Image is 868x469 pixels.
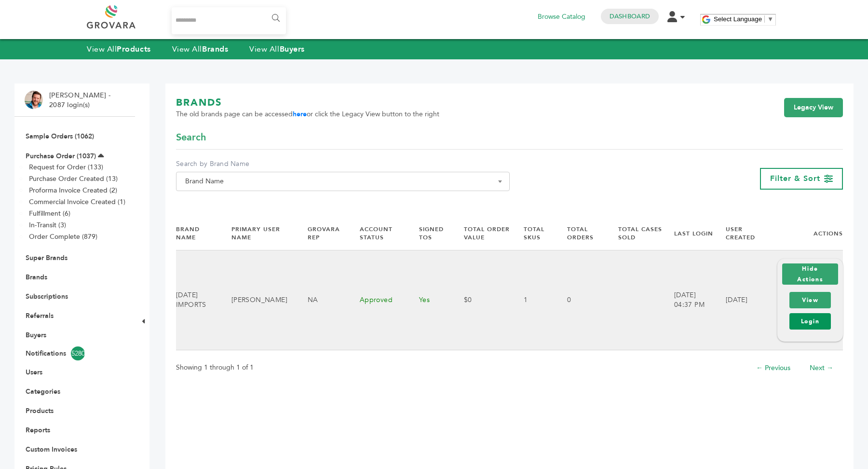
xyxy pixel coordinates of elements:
[71,346,85,360] span: 5280
[770,173,820,184] span: Filter & Sort
[784,98,843,117] a: Legacy View
[176,110,439,119] span: The old brands page can be accessed or click the Legacy View button to the right
[293,110,307,119] a: here
[764,15,765,23] span: ​
[172,44,229,55] a: View AllBrands
[296,250,348,350] td: NA
[26,152,96,161] a: Purchase Order (1037)
[767,15,773,23] span: ▼
[407,250,452,350] td: Yes
[610,12,650,21] a: Dashboard
[714,15,762,23] span: Select Language
[49,91,113,110] li: [PERSON_NAME] - 2087 login(s)
[296,217,348,250] th: Grovara Rep
[26,346,124,360] a: Notifications5280
[29,221,66,230] a: In-Transit (3)
[176,362,254,373] p: Showing 1 through 1 of 1
[789,292,831,308] a: View
[29,186,117,195] a: Proforma Invoice Created (2)
[29,209,70,218] a: Fulfillment (6)
[176,217,219,250] th: Brand Name
[172,7,286,34] input: Search...
[714,250,766,350] td: [DATE]
[606,217,662,250] th: Total Cases Sold
[512,250,555,350] td: 1
[452,217,512,250] th: Total Order Value
[176,131,206,144] span: Search
[26,253,68,262] a: Super Brands
[26,292,68,301] a: Subscriptions
[176,159,510,169] label: Search by Brand Name
[782,263,838,285] button: Hide Actions
[810,363,833,372] a: Next →
[756,363,790,372] a: ← Previous
[407,217,452,250] th: Signed TOS
[176,250,219,350] td: [DATE] IMPORTS
[29,197,125,207] a: Commercial Invoice Created (1)
[219,217,296,250] th: Primary User Name
[348,250,407,350] td: Approved
[29,232,97,241] a: Order Complete (879)
[117,44,150,55] strong: Products
[538,12,585,22] a: Browse Catalog
[348,217,407,250] th: Account Status
[87,44,151,55] a: View AllProducts
[176,172,510,191] span: Brand Name
[219,250,296,350] td: [PERSON_NAME]
[714,217,766,250] th: User Created
[26,406,54,415] a: Products
[26,132,94,141] a: Sample Orders (1062)
[280,44,305,55] strong: Buyers
[176,96,439,110] h1: BRANDS
[202,44,228,55] strong: Brands
[512,217,555,250] th: Total SKUs
[29,163,103,172] a: Request for Order (133)
[555,217,606,250] th: Total Orders
[26,273,47,282] a: Brands
[26,445,77,454] a: Custom Invoices
[26,331,46,340] a: Buyers
[662,250,714,350] td: [DATE] 04:37 PM
[714,15,773,23] a: Select Language​
[181,175,504,188] span: Brand Name
[789,313,831,330] a: Login
[662,217,714,250] th: Last Login
[765,217,843,250] th: Actions
[249,44,305,55] a: View AllBuyers
[26,311,54,320] a: Referrals
[26,426,50,435] a: Reports
[26,368,42,377] a: Users
[26,387,60,396] a: Categories
[29,174,118,183] a: Purchase Order Created (13)
[452,250,512,350] td: $0
[555,250,606,350] td: 0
